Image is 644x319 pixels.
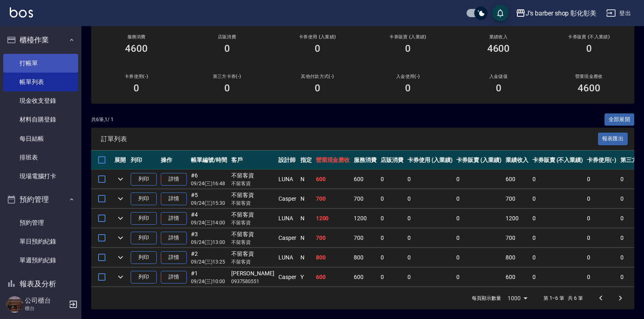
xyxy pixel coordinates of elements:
td: 0 [585,170,618,189]
button: expand row [114,173,127,185]
td: 0 [454,209,504,228]
td: #3 [189,228,229,248]
h2: 其他付款方式(-) [282,74,353,79]
td: 600 [352,170,379,189]
p: 09/24 (三) 15:30 [191,199,227,207]
p: 每頁顯示數量 [472,295,501,302]
h3: 4600 [578,82,600,94]
a: 詳情 [161,271,187,284]
button: expand row [114,271,127,283]
td: 0 [405,209,455,228]
p: 0937580551 [231,278,274,285]
img: Logo [10,7,33,18]
th: 操作 [159,151,189,170]
td: 700 [504,189,530,208]
td: N [298,248,314,267]
h2: 第三方卡券(-) [191,74,262,79]
h3: 0 [405,82,411,94]
th: 卡券使用(-) [585,151,618,170]
p: 09/24 (三) 16:48 [191,180,227,187]
td: 700 [352,228,379,248]
p: 第 1–6 筆 共 6 筆 [543,295,583,302]
th: 展開 [112,151,129,170]
td: #6 [189,170,229,189]
td: 800 [352,248,379,267]
button: J’s barber shop 彰化彰美 [513,5,600,22]
a: 單日預約紀錄 [3,232,78,251]
button: expand row [114,212,127,224]
p: 不留客資 [231,239,274,246]
td: 0 [530,248,585,267]
td: 0 [405,268,455,287]
th: 指定 [298,151,314,170]
td: 600 [504,170,530,189]
h2: 業績收入 [463,34,534,40]
a: 詳情 [161,232,187,244]
button: 列印 [131,193,157,205]
th: 卡券販賣 (不入業績) [530,151,585,170]
p: 09/24 (三) 14:00 [191,219,227,226]
td: Y [298,268,314,287]
h5: 公司櫃台 [25,297,66,305]
a: 打帳單 [3,54,78,73]
h2: 入金使用(-) [372,74,443,79]
button: 全部展開 [605,113,635,126]
td: 0 [379,209,405,228]
td: 800 [314,248,352,267]
td: 0 [530,228,585,248]
button: 報表匯出 [598,133,628,145]
h2: 卡券使用(-) [101,74,172,79]
p: 櫃台 [25,305,66,312]
td: 600 [314,170,352,189]
p: 09/24 (三) 13:25 [191,258,227,266]
td: 0 [379,228,405,248]
button: 列印 [131,212,157,225]
h3: 4600 [487,43,510,54]
button: expand row [114,251,127,264]
p: 不留客資 [231,219,274,226]
a: 報表匯出 [598,135,628,142]
th: 卡券使用 (入業績) [405,151,455,170]
p: 不留客資 [231,258,274,266]
td: N [298,170,314,189]
td: 0 [585,209,618,228]
td: 0 [405,189,455,208]
button: 列印 [131,271,157,284]
a: 詳情 [161,212,187,225]
a: 排班表 [3,148,78,167]
button: 櫃檯作業 [3,29,78,51]
th: 設計師 [276,151,298,170]
td: 0 [454,248,504,267]
p: 09/24 (三) 13:00 [191,239,227,246]
h2: 店販消費 [191,34,262,40]
td: 0 [405,170,455,189]
td: N [298,228,314,248]
h2: 營業現金應收 [554,74,624,79]
td: LUNA [276,248,298,267]
th: 列印 [129,151,159,170]
h3: 0 [315,43,320,54]
td: #1 [189,268,229,287]
td: 0 [530,209,585,228]
h3: 0 [586,43,592,54]
td: 0 [530,189,585,208]
h3: 0 [496,82,502,94]
h3: 0 [134,82,139,94]
td: 700 [314,189,352,208]
a: 預約管理 [3,213,78,232]
a: 材料自購登錄 [3,110,78,129]
td: 0 [405,248,455,267]
td: 1200 [314,209,352,228]
td: Casper [276,228,298,248]
td: 0 [454,228,504,248]
td: 1200 [352,209,379,228]
h2: 入金儲值 [463,74,534,79]
a: 現場電腦打卡 [3,167,78,186]
td: 0 [379,170,405,189]
span: 訂單列表 [101,135,598,143]
a: 詳情 [161,173,187,186]
td: 0 [585,189,618,208]
td: 700 [352,189,379,208]
div: J’s barber shop 彰化彰美 [526,8,596,18]
button: 報表及分析 [3,273,78,295]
